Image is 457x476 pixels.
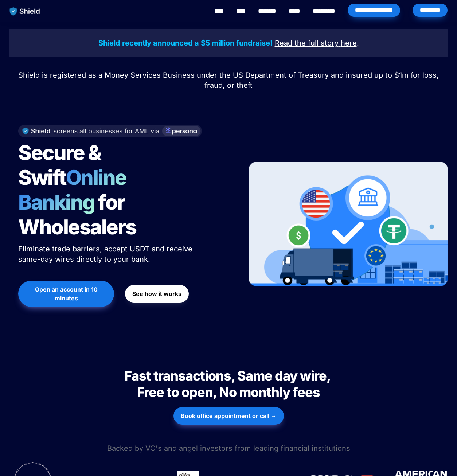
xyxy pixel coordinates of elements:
span: Fast transactions, Same day wire, Free to open, No monthly fees [124,368,333,400]
button: Book office appointment or call → [173,407,284,425]
strong: Book office appointment or call → [181,412,277,420]
u: Read the full story [275,39,339,47]
a: Book office appointment or call → [173,403,284,428]
a: Read the full story [275,40,339,47]
span: Online Banking [18,165,134,215]
a: See how it works [125,281,189,306]
span: for Wholesalers [18,190,136,239]
span: Eliminate trade barriers, accept USDT and receive same-day wires directly to your bank. [18,245,195,264]
a: here [341,40,357,47]
strong: See how it works [132,290,181,297]
span: Shield is registered as a Money Services Business under the US Department of Treasury and insured... [18,71,441,90]
button: Open an account in 10 minutes [18,281,114,307]
a: Open an account in 10 minutes [18,277,114,311]
u: here [341,39,357,47]
span: . [357,39,359,47]
img: website logo [6,4,44,19]
button: See how it works [125,285,189,303]
span: Secure & Swift [18,140,104,190]
strong: Shield recently announced a $5 million fundraise! [98,39,273,47]
strong: Open an account in 10 minutes [35,286,99,302]
span: Backed by VC's and angel investors from leading financial institutions [107,444,350,453]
